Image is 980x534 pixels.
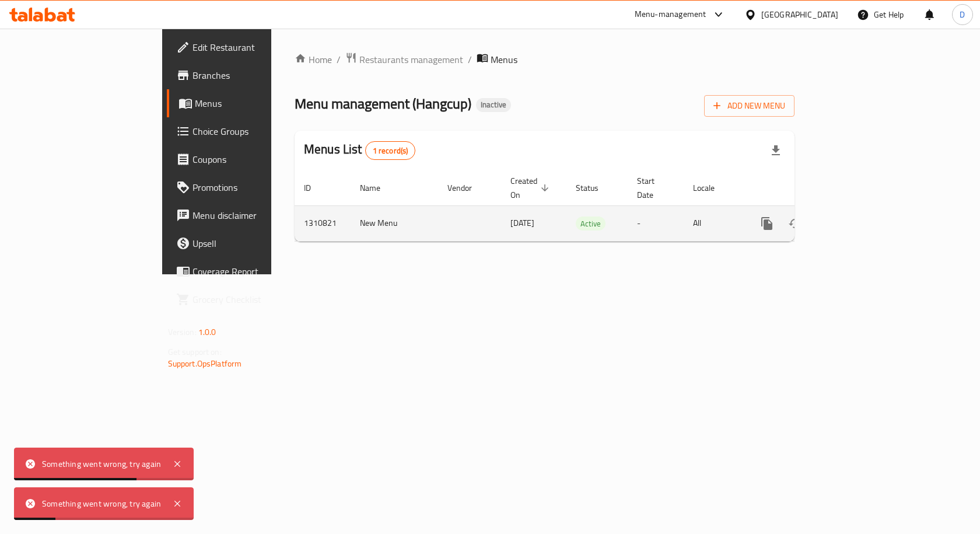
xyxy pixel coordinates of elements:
[192,68,317,82] span: Branches
[713,99,785,113] span: Add New Menu
[753,210,781,238] button: more
[744,170,874,206] th: Actions
[960,8,965,21] span: D
[704,95,794,117] button: Add New Menu
[628,205,684,241] td: -
[192,292,317,306] span: Grocery Checklist
[192,152,317,166] span: Coupons
[295,170,874,242] table: enhanced table
[192,180,317,194] span: Promotions
[167,173,326,201] a: Promotions
[351,205,438,241] td: New Menu
[192,236,317,250] span: Upsell
[167,145,326,173] a: Coupons
[365,141,416,160] div: Total records count
[635,8,706,22] div: Menu-management
[576,181,614,195] span: Status
[762,137,790,165] div: Export file
[761,8,838,21] div: [GEOGRAPHIC_DATA]
[295,90,471,117] span: Menu management ( Hangcup )
[167,201,326,229] a: Menu disclaimer
[198,324,216,340] span: 1.0.0
[476,100,511,110] span: Inactive
[337,53,341,67] li: /
[304,181,326,195] span: ID
[167,117,326,145] a: Choice Groups
[366,145,415,156] span: 1 record(s)
[476,98,511,112] div: Inactive
[491,53,517,67] span: Menus
[195,96,317,110] span: Menus
[192,124,317,138] span: Choice Groups
[510,174,552,202] span: Created On
[168,324,197,340] span: Version:
[304,141,415,160] h2: Menus List
[447,181,487,195] span: Vendor
[693,181,730,195] span: Locale
[192,40,317,54] span: Edit Restaurant
[42,497,161,510] div: Something went wrong, try again
[345,52,463,67] a: Restaurants management
[781,210,809,238] button: Change Status
[510,215,534,231] span: [DATE]
[167,61,326,89] a: Branches
[168,344,222,360] span: Get support on:
[360,181,395,195] span: Name
[637,174,670,202] span: Start Date
[192,264,317,278] span: Coverage Report
[684,205,744,241] td: All
[167,89,326,117] a: Menus
[468,53,472,67] li: /
[576,217,605,231] span: Active
[359,53,463,67] span: Restaurants management
[42,458,161,470] div: Something went wrong, try again
[167,229,326,257] a: Upsell
[192,208,317,222] span: Menu disclaimer
[167,285,326,313] a: Grocery Checklist
[168,356,242,371] a: Support.OpsPlatform
[295,52,794,67] nav: breadcrumb
[167,33,326,61] a: Edit Restaurant
[167,257,326,285] a: Coverage Report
